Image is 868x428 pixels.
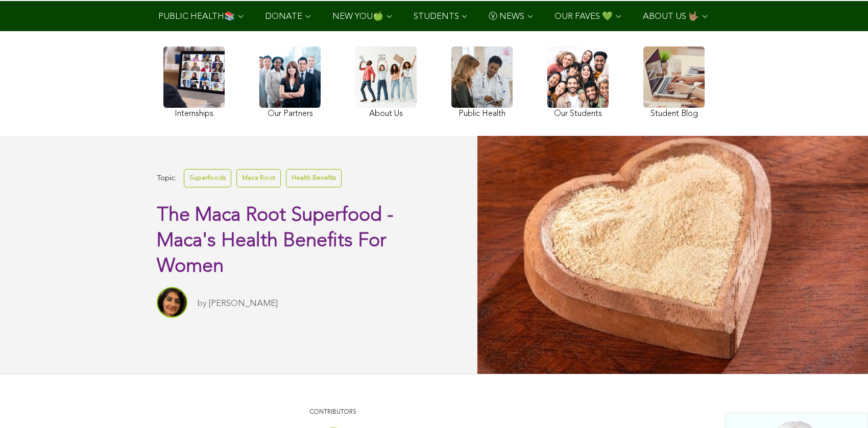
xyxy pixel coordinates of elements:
span: PUBLIC HEALTH📚 [158,12,235,21]
span: Topic: [157,172,176,185]
span: STUDENTS [414,12,459,21]
a: Superfoods [184,169,231,187]
iframe: Chat Widget [817,379,868,428]
span: NEW YOU🍏 [332,12,383,21]
img: Sitara Darvish [157,287,187,318]
span: DONATE [265,12,302,21]
a: [PERSON_NAME] [209,299,278,308]
span: The Maca Root Superfood - Maca's Health Benefits For Women [157,206,394,276]
a: Maca Root [236,169,281,187]
div: Navigation Menu [143,1,725,31]
p: CONTRIBUTORS [167,408,499,417]
span: OUR FAVES 💚 [554,12,613,21]
a: Health Benefits [286,169,342,187]
span: Ⓥ NEWS [489,12,524,21]
span: ABOUT US 🤟🏽 [643,12,699,21]
span: by [198,299,207,308]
